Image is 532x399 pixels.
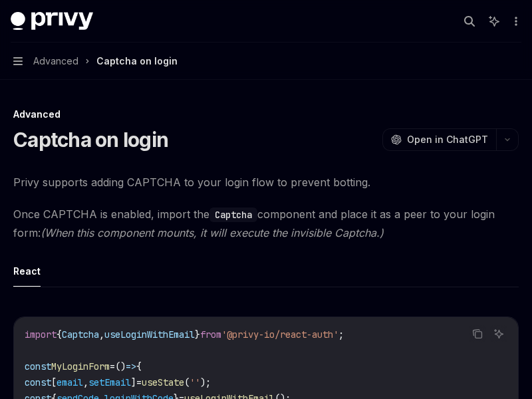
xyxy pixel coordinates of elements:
span: Captcha [62,329,99,340]
span: email [57,376,83,388]
span: { [136,360,142,372]
span: , [83,376,88,388]
span: MyLoginForm [51,360,110,372]
span: import [25,329,57,340]
button: Copy the contents from the code block [469,325,486,342]
span: setEmail [88,376,131,388]
button: Open in ChatGPT [382,128,496,151]
span: ); [200,376,211,388]
span: ( [184,376,190,388]
span: const [25,360,51,372]
span: Once CAPTCHA is enabled, import the component and place it as a peer to your login form: [13,205,519,242]
button: Ask AI [490,325,507,342]
span: , [99,329,104,340]
span: = [110,360,115,372]
span: () [115,360,126,372]
div: Advanced [13,108,519,121]
div: Captcha on login [96,53,178,69]
h1: Captcha on login [13,128,168,152]
em: (When this component mounts, it will execute the invisible Captcha.) [41,226,384,239]
span: => [126,360,136,372]
span: from [200,329,221,340]
span: = [136,376,142,388]
span: [ [51,376,57,388]
img: dark logo [11,12,93,31]
span: useLoginWithEmail [104,329,195,340]
span: '' [190,376,200,388]
span: Open in ChatGPT [407,133,488,146]
span: { [57,329,62,340]
span: } [195,329,200,340]
button: More actions [508,12,521,31]
code: Captcha [209,207,257,222]
button: React [13,255,41,287]
span: Advanced [33,53,78,69]
span: Privy supports adding CAPTCHA to your login flow to prevent botting. [13,173,519,192]
span: useState [142,376,184,388]
span: ] [131,376,136,388]
span: '@privy-io/react-auth' [221,329,338,340]
span: const [25,376,51,388]
span: ; [338,329,344,340]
